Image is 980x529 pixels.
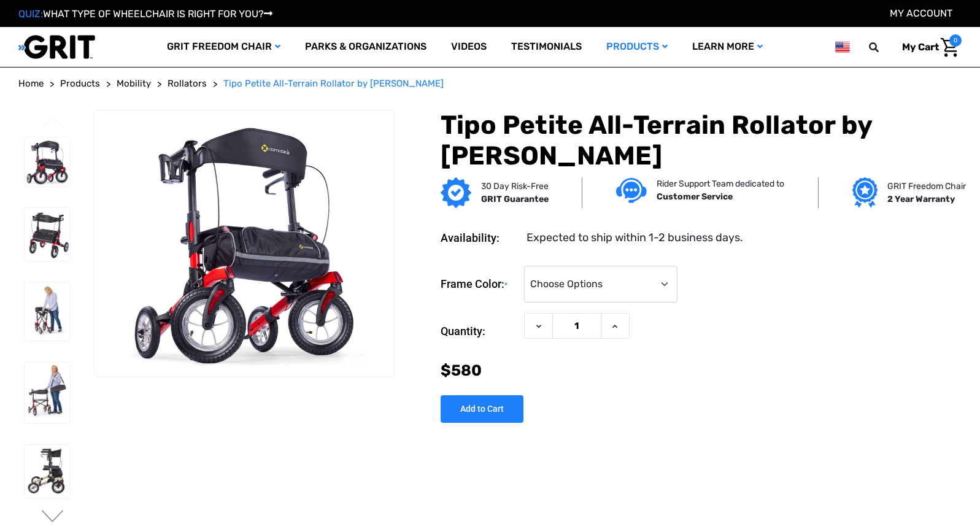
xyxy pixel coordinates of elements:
[25,208,70,260] img: Tipo Petite All-Terrain Rollator by Comodita
[25,445,70,498] img: Tipo Petite All-Terrain Rollator by Comodita
[18,34,95,60] img: GRIT All-Terrain Wheelchair and Mobility Equipment
[95,110,394,377] img: Tipo Petite All-Terrain Rollator by Comodita
[18,78,44,89] span: Home
[893,34,962,60] a: Cart with 0 items
[941,38,959,57] img: Cart
[18,77,962,91] nav: Breadcrumb
[18,77,44,91] a: Home
[293,27,439,67] a: Parks & Organizations
[890,7,952,19] a: Account
[117,77,151,91] a: Mobility
[441,361,482,379] span: $580
[594,27,680,67] a: Products
[25,282,70,341] img: Tipo Petite All-Terrain Rollator by Comodita
[117,78,151,89] span: Mobility
[223,78,444,89] span: Tipo Petite All-Terrain Rollator by [PERSON_NAME]
[527,230,743,246] dd: Expected to ship within 1-2 business days.
[887,194,955,204] strong: 2 Year Warranty
[499,27,594,67] a: Testimonials
[902,41,939,53] span: My Cart
[40,115,66,130] button: Go to slide 2 of 2
[441,395,523,423] input: Add to Cart
[835,39,850,55] img: us.png
[223,77,444,91] a: Tipo Petite All-Terrain Rollator by [PERSON_NAME]
[657,177,784,190] p: Rider Support Team dedicated to
[18,8,43,20] span: QUIZ:
[25,137,70,187] img: Tipo Petite All-Terrain Rollator by Comodita
[852,177,878,208] img: Grit freedom
[60,78,100,89] span: Products
[25,362,70,423] img: Tipo Petite All-Terrain Rollator by Comodita
[155,27,293,67] a: GRIT Freedom Chair
[439,27,499,67] a: Videos
[481,194,549,204] strong: GRIT Guarantee
[441,313,518,350] label: Quantity:
[680,27,775,67] a: Learn More
[168,78,207,89] span: Rollators
[441,177,471,208] img: GRIT Guarantee
[60,77,100,91] a: Products
[616,178,647,203] img: Customer service
[874,34,893,60] input: Search
[441,110,962,172] h1: Tipo Petite All-Terrain Rollator by [PERSON_NAME]
[949,34,962,47] span: 0
[441,230,518,246] dt: Availability:
[657,191,733,202] strong: Customer Service
[441,266,518,303] label: Frame Color:
[481,180,549,193] p: 30 Day Risk-Free
[40,510,66,525] button: Go to slide 2 of 2
[18,8,272,20] a: QUIZ:WHAT TYPE OF WHEELCHAIR IS RIGHT FOR YOU?
[168,77,207,91] a: Rollators
[887,180,966,193] p: GRIT Freedom Chair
